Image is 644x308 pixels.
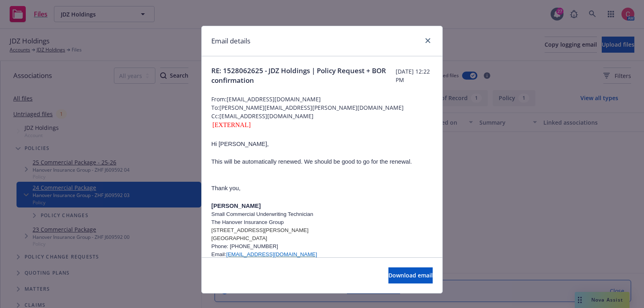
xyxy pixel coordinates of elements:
span: [GEOGRAPHIC_DATA] [211,235,267,241]
span: [PERSON_NAME] [211,203,261,209]
span: Cc: [EMAIL_ADDRESS][DOMAIN_NAME] [211,112,433,120]
span: Hi [PERSON_NAME], [211,141,269,147]
span: Download email [388,271,433,279]
span: To: [PERSON_NAME][EMAIL_ADDRESS][PERSON_NAME][DOMAIN_NAME] [211,103,433,112]
span: From: [EMAIL_ADDRESS][DOMAIN_NAME] [211,95,433,103]
button: Download email [388,267,433,283]
span: RE: 1528062625 - JDZ Holdings | Policy Request + BOR confirmation [211,66,396,85]
a: close [423,36,433,45]
a: [EMAIL_ADDRESS][DOMAIN_NAME] [226,251,317,257]
span: [DATE] 12:22 PM [396,67,433,84]
div: [EXTERNAL] [211,120,433,130]
span: Email: [211,251,226,257]
span: [STREET_ADDRESS][PERSON_NAME] [211,227,308,233]
h1: Email details [211,36,250,46]
span: This will be automatically renewed. We should be good to go for the renewal. [211,158,412,165]
span: Thank you, [211,185,241,191]
span: Small Commercial Underwriting Technician [211,211,313,217]
span: Phone: [PHONE_NUMBER] [211,243,278,249]
span: The Hanover Insurance Group [211,219,284,225]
